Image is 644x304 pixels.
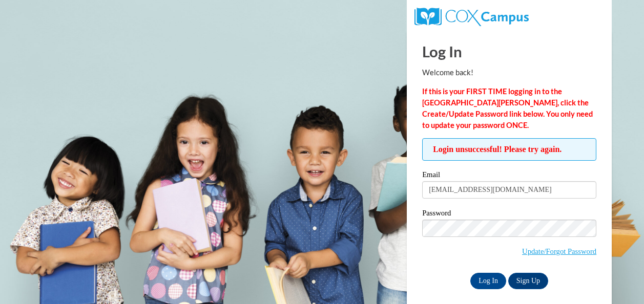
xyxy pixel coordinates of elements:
h1: Log In [422,41,596,62]
a: COX Campus [414,12,529,20]
label: Email [422,171,596,181]
a: Sign Up [508,273,548,289]
a: Update/Forgot Password [522,247,596,255]
span: Login unsuccessful! Please try again. [422,138,596,161]
img: COX Campus [414,8,529,26]
p: Welcome back! [422,67,596,78]
strong: If this is your FIRST TIME logging in to the [GEOGRAPHIC_DATA][PERSON_NAME], click the Create/Upd... [422,87,593,129]
label: Password [422,209,596,220]
input: Log In [470,273,506,289]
